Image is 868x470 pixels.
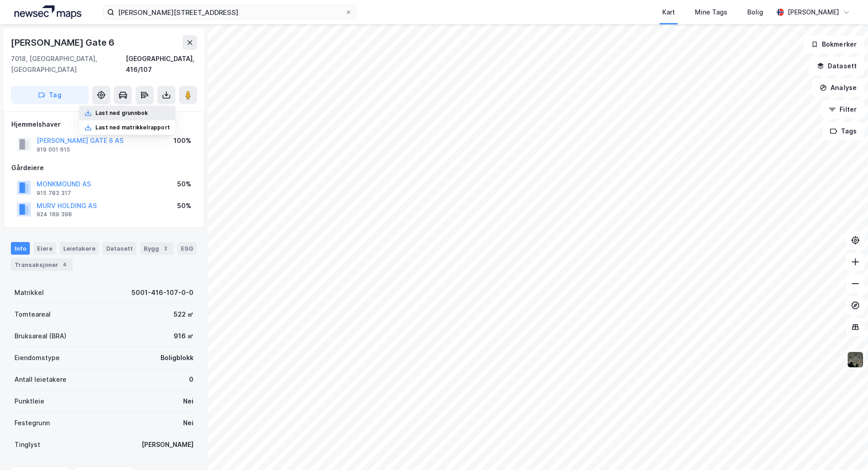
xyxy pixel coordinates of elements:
div: Boligblokk [160,352,193,363]
div: Leietakere [60,242,99,255]
div: Info [11,242,30,255]
button: Tag [11,86,89,104]
div: 522 ㎡ [174,309,193,320]
div: 100% [174,135,191,146]
div: Eiendomstype [14,352,60,363]
button: Bokmerker [803,35,864,53]
div: Kart [662,7,675,18]
button: Filter [821,100,864,119]
div: 5001-416-107-0-0 [132,287,193,298]
div: Nei [183,418,193,428]
input: Søk på adresse, matrikkel, gårdeiere, leietakere eller personer [114,5,345,19]
div: [GEOGRAPHIC_DATA], 416/107 [126,53,197,75]
div: Mine Tags [695,7,727,18]
div: ESG [177,242,197,255]
div: 4 [60,260,69,269]
div: Last ned matrikkelrapport [95,124,170,131]
div: Gårdeiere [11,162,197,173]
div: 919 001 615 [37,146,70,153]
button: Datasett [809,57,864,75]
div: [PERSON_NAME] [788,7,839,18]
div: [PERSON_NAME] [142,439,193,450]
div: Nei [183,396,193,407]
img: 9k= [847,351,864,368]
div: Tomteareal [14,309,51,320]
div: Punktleie [14,396,44,407]
div: 916 ㎡ [174,331,193,342]
div: Bygg [140,242,174,255]
button: Tags [822,122,864,140]
div: Matrikkel [14,287,44,298]
div: 0 [189,374,193,385]
div: 915 783 317 [37,190,71,197]
div: Last ned grunnbok [95,109,148,117]
div: Tinglyst [14,439,40,450]
div: Datasett [103,242,137,255]
div: 2 [161,244,170,253]
img: logo.a4113a55bc3d86da70a041830d287a7e.svg [14,5,81,19]
div: Festegrunn [14,418,50,428]
div: 924 189 398 [37,211,72,218]
div: [PERSON_NAME] Gate 6 [11,35,116,50]
button: Analyse [812,79,864,97]
div: Antall leietakere [14,374,66,385]
div: 50% [177,200,191,211]
div: Hjemmelshaver [11,119,197,130]
div: 50% [177,179,191,190]
iframe: Chat Widget [823,427,868,470]
div: Eiere [33,242,56,255]
div: Bruksareal (BRA) [14,331,66,342]
div: Bolig [747,7,763,18]
div: Kontrollprogram for chat [823,427,868,470]
div: 7018, [GEOGRAPHIC_DATA], [GEOGRAPHIC_DATA] [11,53,126,75]
div: Transaksjoner [11,258,73,271]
